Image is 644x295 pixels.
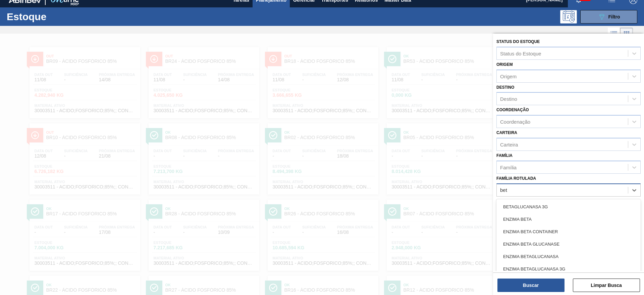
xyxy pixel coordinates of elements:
div: ENZIMA BETA [496,213,641,225]
label: Destino [496,85,514,90]
label: Família Rotulada [496,176,536,181]
div: Origem [500,73,517,79]
label: Origem [496,62,513,67]
div: ENZIMA BETA GLUCANASE [496,238,641,250]
label: Status do Estoque [496,39,540,44]
span: Filtro [608,14,620,19]
div: Coordenação [500,119,530,125]
div: Carteira [500,141,518,147]
div: BETAGLUCANASA 3G [496,201,641,213]
button: Filtro [580,10,637,24]
div: Status do Estoque [500,50,541,56]
div: Família [500,164,517,170]
div: ENZIMA BETAGLUCANASA [496,250,641,263]
label: Coordenação [496,108,529,112]
label: Material ativo [496,199,530,204]
div: ENZIMA BETA CONTAINER [496,225,641,238]
h1: Estoque [7,13,107,20]
div: Destino [500,96,517,102]
div: Pogramando: nenhum usuário selecionado [560,10,577,24]
label: Família [496,153,513,158]
div: Visão em Lista [608,28,620,40]
div: ENZIMA BETAGLUCANASA 3G [496,263,641,275]
div: Visão em Cards [620,28,633,40]
label: Carteira [496,130,517,135]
